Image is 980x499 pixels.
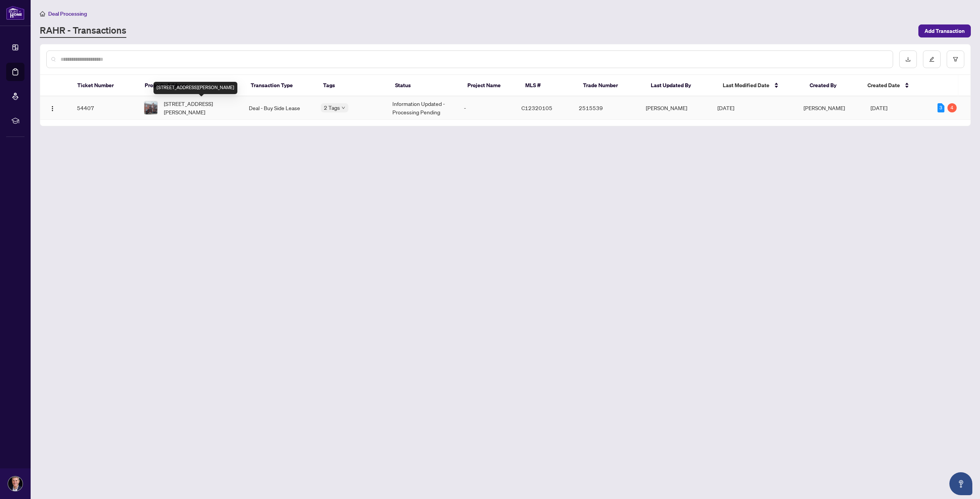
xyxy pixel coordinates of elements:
th: Ticket Number [71,75,139,96]
img: logo [6,6,24,20]
div: 4 [947,103,957,112]
span: Deal Processing [48,10,87,17]
span: 2 Tags [324,103,340,112]
th: MLS # [519,75,577,96]
button: Add Transaction [918,24,971,37]
div: [STREET_ADDRESS][PERSON_NAME] [154,82,237,94]
td: 54407 [71,96,138,120]
th: Created By [804,75,861,96]
img: Logo [49,106,56,112]
td: Deal - Buy Side Lease [243,96,314,120]
span: [DATE] [717,104,734,111]
span: C12320105 [521,104,552,111]
th: Last Modified Date [717,75,804,96]
span: home [40,11,45,16]
span: down [341,106,345,110]
th: Status [389,75,461,96]
button: Open asap [949,472,972,495]
div: 3 [938,103,944,112]
span: [PERSON_NAME] [804,104,845,111]
span: filter [953,57,958,62]
td: - [458,96,515,120]
td: [PERSON_NAME] [640,96,711,120]
span: Add Transaction [924,25,965,37]
img: thumbnail-img [144,101,157,114]
img: Profile Icon [8,476,23,491]
th: Transaction Type [245,75,317,96]
span: [STREET_ADDRESS][PERSON_NAME] [164,99,237,116]
span: Created Date [867,81,900,89]
button: download [899,50,917,68]
td: 2515539 [573,96,640,120]
span: download [905,57,911,62]
th: Created Date [861,75,929,96]
td: Information Updated - Processing Pending [386,96,458,120]
span: Last Modified Date [723,81,769,89]
button: filter [947,50,964,68]
th: Project Name [461,75,519,96]
th: Last Updated By [645,75,717,96]
button: Logo [46,102,59,114]
th: Tags [317,75,389,96]
button: edit [923,50,941,68]
span: [DATE] [871,104,887,111]
a: RAHR - Transactions [40,24,126,38]
span: edit [929,57,934,62]
th: Property Address [139,75,245,96]
th: Trade Number [577,75,644,96]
